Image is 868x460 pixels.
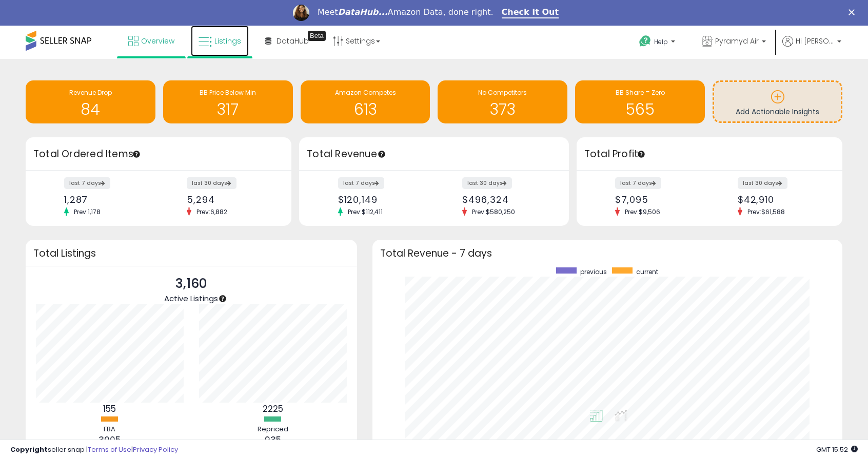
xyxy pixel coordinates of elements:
[265,434,281,446] b: 935
[132,150,141,159] div: Tooltip anchor
[293,5,309,21] img: Profile image for Georgie
[443,101,562,118] h1: 373
[580,267,607,276] span: previous
[637,150,646,159] div: Tooltip anchor
[164,293,218,304] span: Active Listings
[69,207,106,216] span: Prev: 1,178
[380,249,835,257] h3: Total Revenue - 7 days
[694,26,774,59] a: Pyramyd Air
[616,88,665,97] span: BB Share = Zero
[816,445,858,454] span: 2025-09-10 15:52 GMT
[133,445,178,454] a: Privacy Policy
[187,177,236,189] label: last 30 days
[242,425,304,434] div: Repriced
[33,249,349,257] h3: Total Listings
[849,9,859,15] div: Close
[782,36,841,59] a: Hi [PERSON_NAME]
[191,26,249,56] a: Listings
[163,80,293,123] a: BB Price Below Min 317
[306,101,425,118] h1: 613
[631,27,685,59] a: Help
[258,26,317,56] a: DataHub
[33,147,284,161] h3: Total Ordered Items
[714,82,841,121] a: Add Actionable Insights
[462,177,512,189] label: last 30 days
[502,7,559,18] a: Check It Out
[639,35,652,48] i: Get Help
[654,37,668,46] span: Help
[164,274,218,294] p: 3,160
[325,26,388,56] a: Settings
[575,80,705,123] a: BB Share = Zero 565
[308,31,326,41] div: Tooltip anchor
[478,88,527,97] span: No Competitors
[715,36,759,46] span: Pyramyd Air
[462,194,550,205] div: $496,324
[620,207,665,216] span: Prev: $9,506
[218,294,227,303] div: Tooltip anchor
[141,36,174,46] span: Overview
[738,177,787,189] label: last 30 days
[64,194,151,205] div: 1,287
[121,26,182,56] a: Overview
[307,147,561,161] h3: Total Revenue
[79,425,141,434] div: FBA
[636,267,658,276] span: current
[31,101,150,118] h1: 84
[377,150,386,159] div: Tooltip anchor
[98,434,121,446] b: 3005
[10,445,48,454] strong: Copyright
[335,88,396,97] span: Amazon Competes
[615,177,661,189] label: last 7 days
[736,107,819,117] span: Add Actionable Insights
[738,194,824,205] div: $42,910
[191,207,232,216] span: Prev: 6,882
[26,80,155,123] a: Revenue Drop 84
[742,207,790,216] span: Prev: $61,588
[584,147,835,161] h3: Total Profit
[796,36,834,46] span: Hi [PERSON_NAME]
[580,101,700,118] h1: 565
[438,80,567,123] a: No Competitors 373
[263,403,283,415] b: 2225
[88,445,131,454] a: Terms of Use
[64,177,110,189] label: last 7 days
[69,88,112,97] span: Revenue Drop
[467,207,520,216] span: Prev: $580,250
[318,7,494,17] div: Meet Amazon Data, done right.
[338,194,426,205] div: $120,149
[338,177,384,189] label: last 7 days
[338,7,388,17] i: DataHub...
[214,36,241,46] span: Listings
[343,207,388,216] span: Prev: $112,411
[301,80,430,123] a: Amazon Competes 613
[168,101,288,118] h1: 317
[10,445,178,455] div: seller snap | |
[200,88,256,97] span: BB Price Below Min
[615,194,702,205] div: $7,095
[187,194,273,205] div: 5,294
[277,36,309,46] span: DataHub
[103,403,116,415] b: 155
